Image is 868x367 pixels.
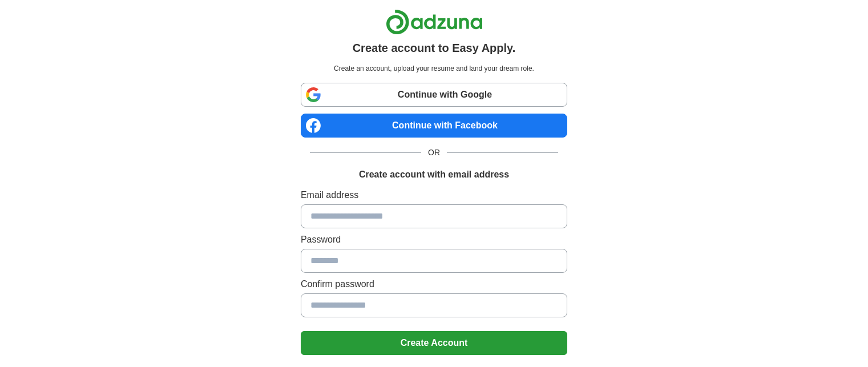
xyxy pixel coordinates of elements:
[421,147,447,159] span: OR
[303,63,565,74] p: Create an account, upload your resume and land your dream role.
[301,331,567,355] button: Create Account
[301,233,567,247] label: Password
[353,39,516,57] h1: Create account to Easy Apply.
[301,277,567,291] label: Confirm password
[386,9,483,35] img: Adzuna logo
[359,168,509,182] h1: Create account with email address
[301,83,567,107] a: Continue with Google
[301,114,567,138] a: Continue with Facebook
[301,188,567,202] label: Email address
